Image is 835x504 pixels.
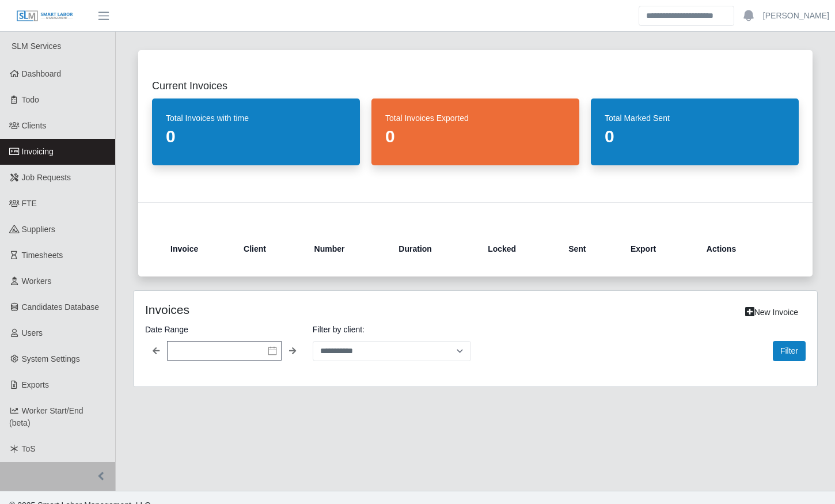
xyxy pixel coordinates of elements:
span: Invoicing [22,147,54,156]
span: Candidates Database [22,302,100,312]
th: Actions [697,235,780,263]
th: Duration [389,235,479,263]
button: Filter [773,341,806,361]
span: Job Requests [22,173,71,182]
img: SLM Logo [16,10,74,22]
span: Clients [22,121,47,130]
span: Exports [22,380,49,389]
dt: Total Invoices Exported [385,112,565,124]
span: Worker Start/End (beta) [9,406,83,427]
th: Number [305,235,390,263]
span: Timesheets [22,251,63,260]
h2: Current Invoices [152,78,799,94]
dt: Total Marked Sent [605,112,785,124]
span: Workers [22,276,52,286]
label: Date Range [145,323,303,336]
th: Locked [479,235,559,263]
a: [PERSON_NAME] [763,10,829,22]
th: Client [234,235,305,263]
span: Suppliers [22,225,55,234]
label: Filter by client: [313,323,471,336]
input: Search [639,6,734,26]
th: Sent [559,235,621,263]
span: Todo [22,95,39,104]
span: Users [22,328,43,338]
span: SLM Services [12,41,61,51]
a: New Invoice [738,302,806,323]
th: Export [621,235,697,263]
dt: Total Invoices with time [166,112,346,124]
span: System Settings [22,354,80,363]
span: Dashboard [22,69,62,78]
h4: Invoices [145,302,410,317]
span: FTE [22,199,37,208]
span: ToS [22,444,36,453]
th: Invoice [170,235,234,263]
dd: 0 [166,126,346,147]
dd: 0 [605,126,785,147]
dd: 0 [385,126,565,147]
